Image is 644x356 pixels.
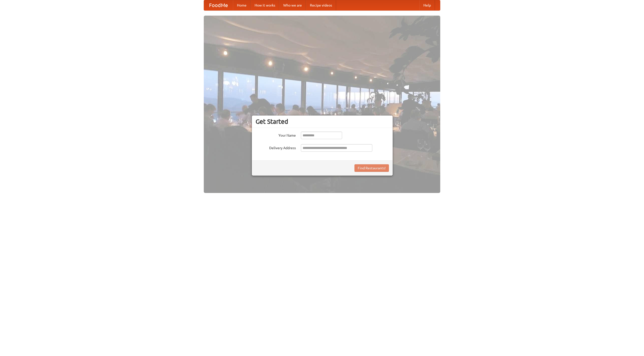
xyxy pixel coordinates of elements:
label: Your Name [256,132,296,138]
a: Help [419,0,435,10]
a: FoodMe [204,0,233,10]
a: Recipe videos [306,0,336,10]
h3: Get Started [256,118,389,125]
a: Who we are [279,0,306,10]
a: Home [233,0,251,10]
button: Find Restaurants! [354,164,389,172]
a: How it works [251,0,279,10]
label: Delivery Address [256,144,296,150]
